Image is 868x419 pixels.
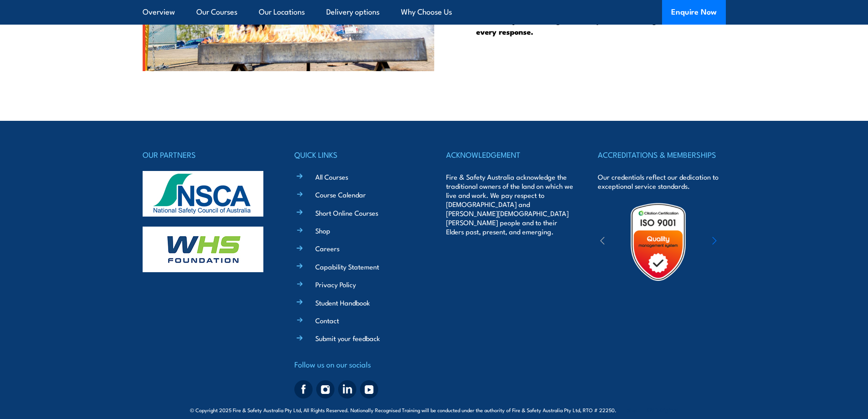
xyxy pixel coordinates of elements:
a: Student Handbook [315,298,370,307]
h4: QUICK LINKS [294,148,422,161]
strong: We’re not just teaching fire safety; we’re building confidence in every response. [476,14,706,37]
img: Untitled design (19) [618,202,698,282]
a: Privacy Policy [315,279,356,289]
a: Contact [315,316,339,325]
h4: Follow us on our socials [294,358,422,371]
h4: ACKNOWLEDGEMENT [446,148,574,161]
a: Careers [315,243,339,253]
a: Capability Statement [315,262,379,271]
p: Our credentials reflect our dedication to exceptional service standards. [598,172,725,191]
span: Site: [627,406,678,414]
a: All Courses [315,172,348,181]
p: Fire & Safety Australia acknowledge the traditional owners of the land on which we live and work.... [446,172,574,236]
a: Submit your feedback [315,333,380,343]
h4: OUR PARTNERS [143,148,270,161]
span: © Copyright 2025 Fire & Safety Australia Pty Ltd, All Rights Reserved. Nationally Recognised Trai... [190,405,678,414]
img: whs-logo-footer [143,227,263,272]
img: ewpa-logo [699,226,778,258]
a: Short Online Courses [315,208,378,217]
a: Course Calendar [315,190,366,199]
a: KND Digital [646,405,678,414]
img: nsca-logo-footer [143,171,263,217]
h4: ACCREDITATIONS & MEMBERSHIPS [598,148,725,161]
a: Shop [315,226,330,235]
